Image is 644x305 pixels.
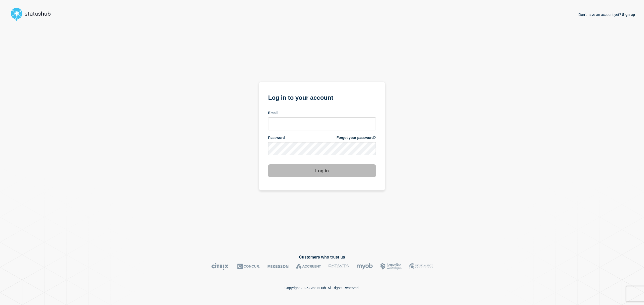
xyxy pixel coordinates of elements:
[621,13,635,17] a: Sign up
[268,142,376,155] input: password input
[296,263,321,270] img: Accruent logo
[329,263,349,270] img: DataVita logo
[267,263,289,270] img: McKesson logo
[237,263,260,270] img: Concur logo
[380,263,402,270] img: Bottomline logo
[9,255,635,260] h2: Customers who trust us
[268,92,376,102] h1: Log in to your account
[268,164,376,177] button: Log in
[268,111,277,115] span: Email
[409,263,433,270] img: MSU logo
[9,6,57,22] img: StatusHub logo
[268,117,376,130] input: email input
[356,263,373,270] img: myob logo
[285,286,359,290] p: Copyright 2025 StatusHub. All Rights Reserved.
[211,263,230,270] img: Citrix logo
[268,135,285,140] span: Password
[337,135,376,140] a: Forgot your password?
[578,9,635,21] p: Don't have an account yet?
